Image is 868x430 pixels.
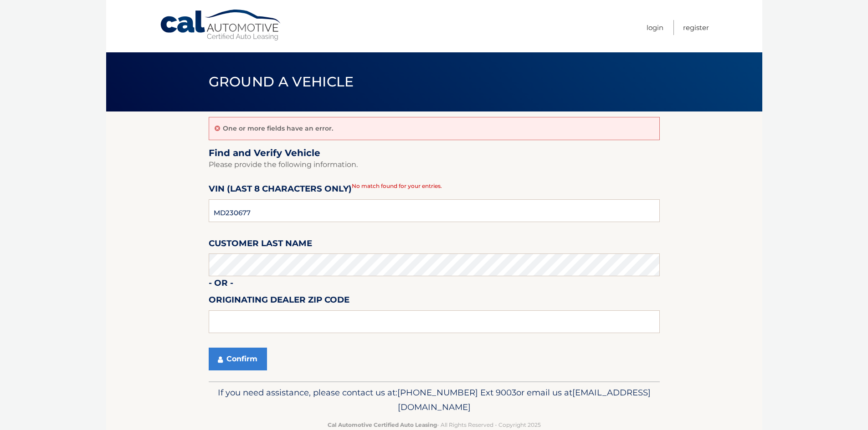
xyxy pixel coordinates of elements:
[159,9,282,41] a: Cal Automotive
[215,420,654,430] p: - All Rights Reserved - Copyright 2025
[209,73,354,90] span: Ground a Vehicle
[398,387,651,412] span: [EMAIL_ADDRESS][DOMAIN_NAME]
[209,276,233,293] label: - or -
[352,182,442,189] span: No match found for your entries.
[223,124,333,132] p: One or more fields have an error.
[209,182,352,199] label: VIN (last 8 characters only)
[209,147,660,159] h2: Find and Verify Vehicle
[209,348,267,370] button: Confirm
[209,158,660,171] p: Please provide the following information.
[683,20,709,35] a: Register
[209,293,349,310] label: Originating Dealer Zip Code
[328,421,437,428] strong: Cal Automotive Certified Auto Leasing
[209,237,312,253] label: Customer Last Name
[215,385,654,415] p: If you need assistance, please contact us at: or email us at
[397,387,516,398] span: [PHONE_NUMBER] Ext 9003
[647,20,663,35] a: Login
